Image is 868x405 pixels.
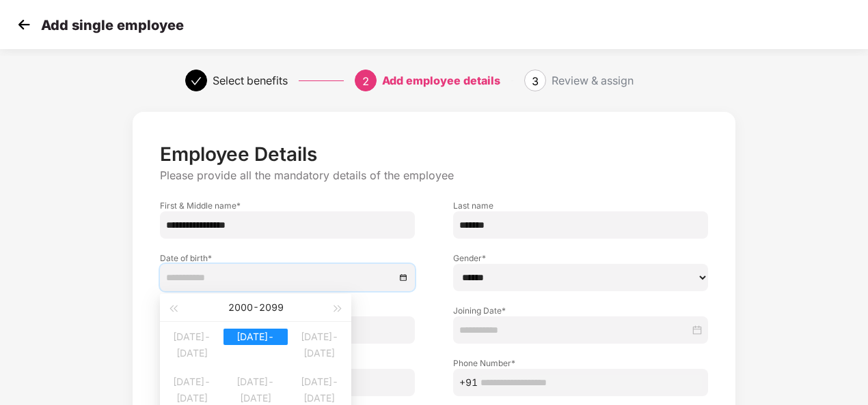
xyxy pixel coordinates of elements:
[180,294,330,321] div: 2000 - 2099
[213,70,288,91] div: Select benefits
[382,70,500,91] div: Add employee details
[160,329,223,345] div: [DATE]-[DATE]
[362,74,369,88] span: 2
[41,17,184,33] p: Add single employee
[459,375,478,390] span: +91
[453,252,708,264] label: Gender
[532,74,539,88] span: 3
[453,305,708,316] label: Joining Date
[552,70,634,91] div: Review & assign
[453,200,708,211] label: Last name
[223,329,287,345] div: [DATE]-[DATE]
[160,200,415,211] label: First & Middle name
[191,76,202,87] span: check
[160,252,415,264] label: Date of birth
[453,357,708,369] label: Phone Number
[160,142,708,166] p: Employee Details
[14,14,34,35] img: svg+xml;base64,PHN2ZyB4bWxucz0iaHR0cDovL3d3dy53My5vcmcvMjAwMC9zdmciIHdpZHRoPSIzMCIgaGVpZ2h0PSIzMC...
[160,168,708,183] p: Please provide all the mandatory details of the employee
